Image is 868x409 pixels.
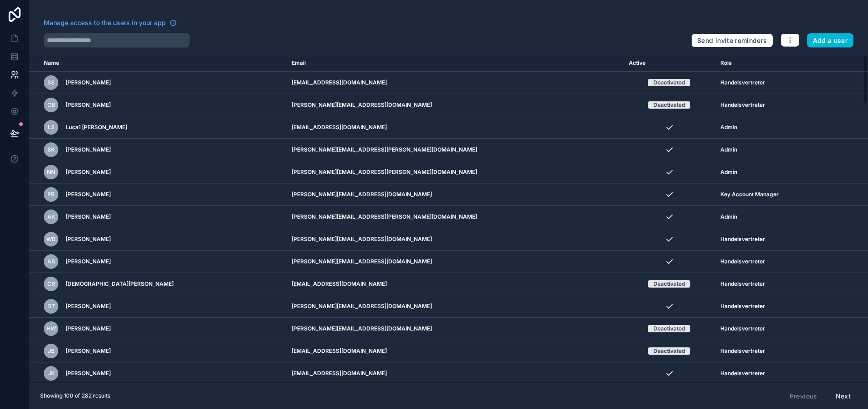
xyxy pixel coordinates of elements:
[653,101,685,109] div: Deactivated
[47,280,55,288] span: CR
[286,72,624,94] td: [EMAIL_ADDRESS][DOMAIN_NAME]
[720,101,765,109] span: Handelsvertreter
[720,325,765,332] span: Handelsvertreter
[286,94,624,116] td: [PERSON_NAME][EMAIL_ADDRESS][DOMAIN_NAME]
[66,191,111,198] span: [PERSON_NAME]
[653,79,685,86] div: Deactivated
[286,295,624,318] td: [PERSON_NAME][EMAIL_ADDRESS][DOMAIN_NAME]
[720,347,765,355] span: Handelsvertreter
[720,303,765,310] span: Handelsvertreter
[48,124,55,131] span: LS
[720,146,737,153] span: Admin
[66,303,111,310] span: [PERSON_NAME]
[47,168,55,176] span: NN
[29,55,868,383] div: scrollable content
[66,79,111,86] span: [PERSON_NAME]
[720,370,765,377] span: Handelsvertreter
[66,280,174,288] span: [DEMOGRAPHIC_DATA][PERSON_NAME]
[66,236,111,243] span: [PERSON_NAME]
[286,55,624,72] th: Email
[29,55,286,72] th: Name
[286,161,624,184] td: [PERSON_NAME][EMAIL_ADDRESS][PERSON_NAME][DOMAIN_NAME]
[286,206,624,228] td: [PERSON_NAME][EMAIL_ADDRESS][PERSON_NAME][DOMAIN_NAME]
[691,33,773,48] button: Send invite reminders
[653,325,685,332] div: Deactivated
[720,191,779,198] span: Key Account Manager
[286,184,624,206] td: [PERSON_NAME][EMAIL_ADDRESS][DOMAIN_NAME]
[46,236,56,243] span: WB
[286,251,624,273] td: [PERSON_NAME][EMAIL_ADDRESS][DOMAIN_NAME]
[66,370,111,377] span: [PERSON_NAME]
[47,191,55,198] span: PB
[720,280,765,288] span: Handelsvertreter
[44,18,166,27] span: Manage access to the users in your app
[720,124,737,131] span: Admin
[66,101,111,109] span: [PERSON_NAME]
[48,347,55,355] span: JB
[47,79,55,86] span: SS
[47,303,55,310] span: DT
[807,33,854,48] button: Add a user
[623,55,715,72] th: Active
[286,340,624,362] td: [EMAIL_ADDRESS][DOMAIN_NAME]
[720,79,765,86] span: Handelsvertreter
[286,362,624,385] td: [EMAIL_ADDRESS][DOMAIN_NAME]
[66,347,111,355] span: [PERSON_NAME]
[653,280,685,288] div: Deactivated
[47,146,55,153] span: SK
[66,146,111,153] span: [PERSON_NAME]
[44,18,177,27] a: Manage access to the users in your app
[48,370,55,377] span: JK
[66,213,111,220] span: [PERSON_NAME]
[47,213,55,220] span: AK
[286,273,624,295] td: [EMAIL_ADDRESS][DOMAIN_NAME]
[47,101,55,109] span: OB
[66,258,111,265] span: [PERSON_NAME]
[653,347,685,355] div: Deactivated
[66,168,111,176] span: [PERSON_NAME]
[720,213,737,220] span: Admin
[40,392,110,399] span: Showing 100 of 282 results
[720,258,765,265] span: Handelsvertreter
[715,55,834,72] th: Role
[47,258,55,265] span: AS
[720,236,765,243] span: Handelsvertreter
[829,388,857,404] button: Next
[66,325,111,332] span: [PERSON_NAME]
[286,116,624,139] td: [EMAIL_ADDRESS][DOMAIN_NAME]
[720,168,737,176] span: Admin
[46,325,56,332] span: HW
[286,139,624,161] td: [PERSON_NAME][EMAIL_ADDRESS][PERSON_NAME][DOMAIN_NAME]
[286,228,624,251] td: [PERSON_NAME][EMAIL_ADDRESS][DOMAIN_NAME]
[66,124,127,131] span: Luca1 [PERSON_NAME]
[286,318,624,340] td: [PERSON_NAME][EMAIL_ADDRESS][DOMAIN_NAME]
